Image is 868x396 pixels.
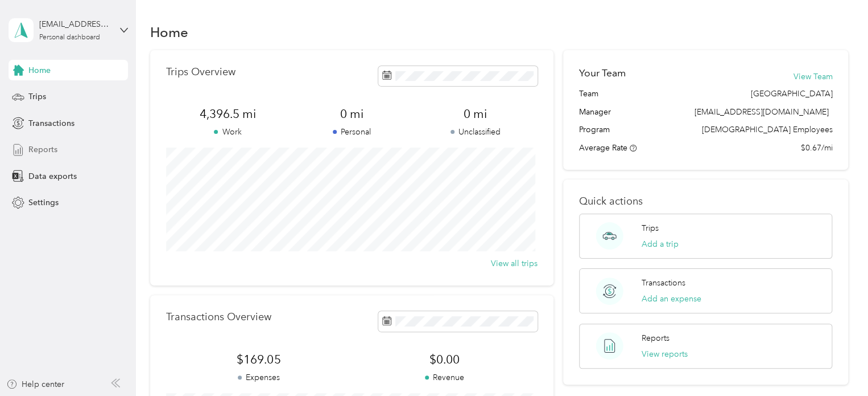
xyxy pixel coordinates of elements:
[28,170,77,182] span: Data exports
[352,371,537,383] p: Revenue
[39,34,100,41] div: Personal dashboard
[642,348,688,360] button: View reports
[28,64,51,76] span: Home
[579,66,626,80] h2: Your Team
[800,142,832,154] span: $0.67/mi
[39,18,110,30] div: [EMAIL_ADDRESS][DOMAIN_NAME]
[642,277,685,289] p: Transactions
[793,71,832,83] button: View Team
[642,293,701,305] button: Add an expense
[414,106,538,122] span: 0 mi
[579,124,610,136] span: Program
[290,106,414,122] span: 0 mi
[150,26,188,38] h1: Home
[642,222,659,234] p: Trips
[352,352,537,368] span: $0.00
[491,258,538,270] button: View all trips
[701,124,832,136] span: [DEMOGRAPHIC_DATA] Employees
[642,238,679,250] button: Add a trip
[414,126,538,138] p: Unclassified
[750,88,832,100] span: [GEOGRAPHIC_DATA]
[28,91,46,103] span: Trips
[28,197,59,209] span: Settings
[579,143,627,153] span: Average Rate
[28,144,57,156] span: Reports
[694,107,828,117] span: [EMAIL_ADDRESS][DOMAIN_NAME]
[166,126,290,138] p: Work
[290,126,414,138] p: Personal
[166,106,290,122] span: 4,396.5 mi
[579,106,611,118] span: Manager
[804,332,868,396] iframe: Everlance-gr Chat Button Frame
[166,371,352,383] p: Expenses
[28,117,75,129] span: Transactions
[166,311,271,323] p: Transactions Overview
[166,352,352,368] span: $169.05
[6,378,64,390] button: Help center
[166,66,235,78] p: Trips Overview
[579,195,832,207] p: Quick actions
[579,88,598,100] span: Team
[642,332,669,344] p: Reports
